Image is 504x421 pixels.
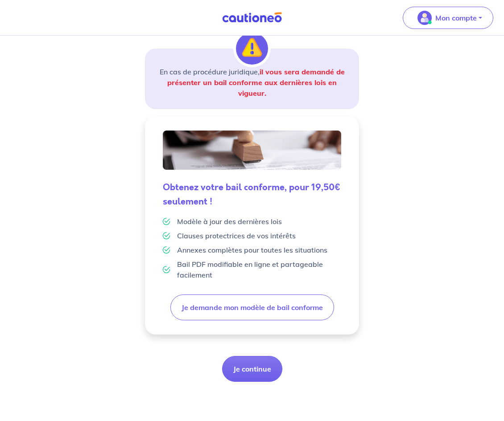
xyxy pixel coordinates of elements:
[163,180,341,209] h5: Obtenez votre bail conforme, pour 19,50€ seulement !
[167,67,345,98] strong: il vous sera demandé de présenter un bail conforme aux dernières lois en vigueur.
[177,216,282,227] p: Modèle à jour des dernières lois
[403,7,493,29] button: illu_account_valid_menu.svgMon compte
[236,33,268,65] img: illu_alert.svg
[156,66,348,98] p: En cas de procédure juridique,
[170,294,334,320] button: Je demande mon modèle de bail conforme
[417,11,432,25] img: illu_account_valid_menu.svg
[222,356,282,382] button: Je continue
[435,12,477,23] p: Mon compte
[177,230,296,241] p: Clauses protectrices de vos intérêts
[219,12,285,23] img: Cautioneo
[163,131,341,170] img: valid-lease.png
[177,259,341,280] p: Bail PDF modifiable en ligne et partageable facilement
[177,245,327,255] p: Annexes complètes pour toutes les situations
